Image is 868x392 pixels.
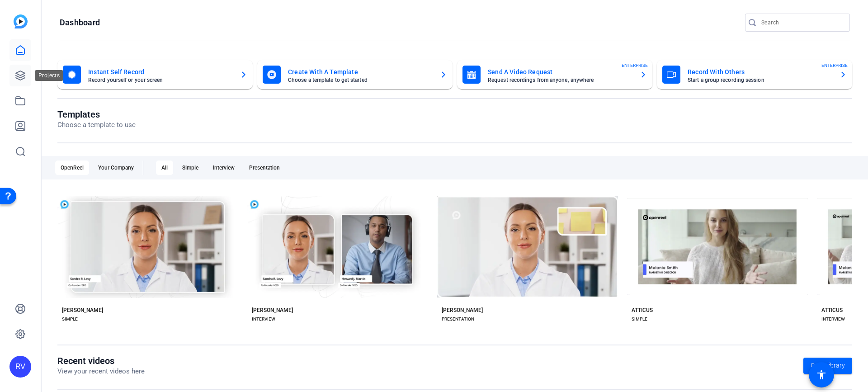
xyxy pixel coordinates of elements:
div: INTERVIEW [252,316,275,323]
img: blue-gradient.svg [14,14,28,28]
div: [PERSON_NAME] [252,307,293,314]
h1: Dashboard [60,17,100,28]
mat-card-title: Send A Video Request [488,66,632,77]
input: Search [761,17,843,28]
div: ATTICUS [632,307,653,314]
div: SIMPLE [62,316,78,323]
div: PRESENTATION [442,316,474,323]
mat-card-title: Create With A Template [288,66,433,77]
mat-card-subtitle: Request recordings from anyone, anywhere [488,77,632,83]
button: Record With OthersStart a group recording sessionENTERPRISE [657,60,852,89]
div: Simple [177,161,204,175]
p: View your recent videos here [57,366,145,377]
button: Instant Self RecordRecord yourself or your screen [57,60,253,89]
span: Go to library [811,361,845,370]
mat-card-subtitle: Choose a template to get started [288,77,433,83]
a: Go to library [803,358,852,374]
div: Presentation [244,161,285,175]
div: Your Company [93,161,139,175]
p: Choose a template to use [57,120,136,130]
div: All [156,161,173,175]
div: [PERSON_NAME] [62,307,103,314]
div: [PERSON_NAME] [442,307,483,314]
div: Projects [35,70,63,81]
button: Send A Video RequestRequest recordings from anyone, anywhereENTERPRISE [457,60,652,89]
mat-card-title: Record With Others [688,66,832,77]
span: ENTERPRISE [821,62,848,69]
span: ENTERPRISE [622,62,648,69]
div: INTERVIEW [821,316,845,323]
mat-card-title: Instant Self Record [88,66,233,77]
button: Create With A TemplateChoose a template to get started [257,60,453,89]
mat-card-subtitle: Record yourself or your screen [88,77,233,83]
div: OpenReel [55,161,89,175]
mat-card-subtitle: Start a group recording session [688,77,832,83]
div: ATTICUS [821,307,843,314]
div: Interview [208,161,240,175]
div: SIMPLE [632,316,647,323]
div: RV [9,356,31,378]
h1: Templates [57,109,136,120]
h1: Recent videos [57,355,145,366]
mat-icon: accessibility [816,369,827,380]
